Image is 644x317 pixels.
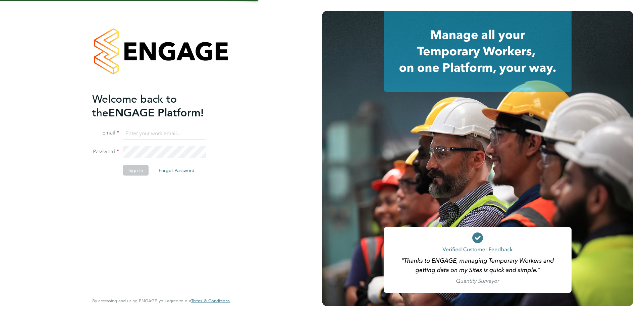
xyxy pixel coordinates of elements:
button: Sign In [123,165,149,176]
span: Terms & Conditions [191,298,230,304]
span: By accessing and using ENGAGE you agree to our [92,298,230,304]
label: Password [92,148,119,155]
span: Welcome back to the [92,92,177,119]
label: Email [92,129,119,137]
h2: ENGAGE Platform! [92,92,223,119]
input: Enter your work email... [123,127,206,140]
a: Terms & Conditions [191,298,230,304]
button: Forgot Password [153,165,200,176]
